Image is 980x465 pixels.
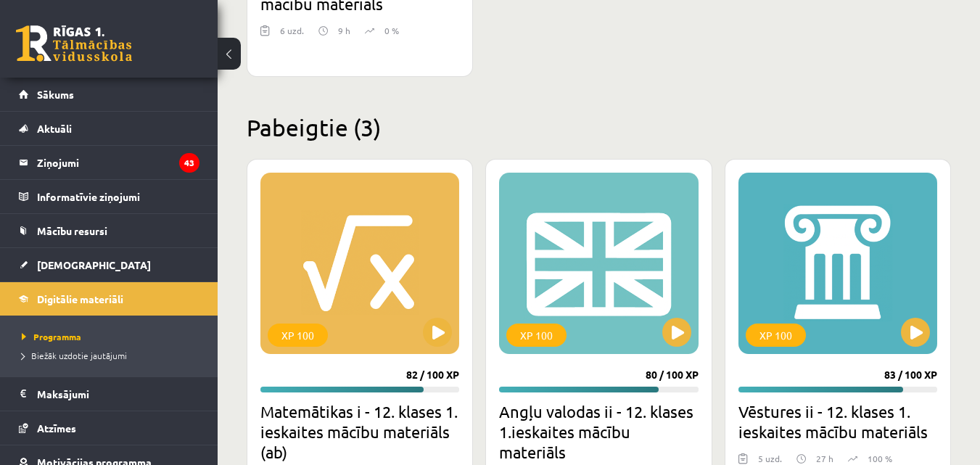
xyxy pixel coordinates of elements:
a: Programma [22,330,203,343]
h2: Angļu valodas ii - 12. klases 1.ieskaites mācību materiāls [499,401,698,462]
legend: Ziņojumi [37,146,199,179]
a: Informatīvie ziņojumi [19,180,199,213]
a: Rīgas 1. Tālmācības vidusskola [16,25,132,62]
h2: Pabeigtie (3) [247,113,951,141]
h2: Matemātikas i - 12. klases 1. ieskaites mācību materiāls (ab) [260,401,459,462]
span: Sākums [37,88,74,101]
p: 9 h [338,24,350,37]
a: Atzīmes [19,411,199,445]
a: [DEMOGRAPHIC_DATA] [19,248,199,281]
div: XP 100 [746,324,806,347]
a: Sākums [19,78,199,111]
a: Ziņojumi43 [19,146,199,179]
p: 27 h [816,452,833,465]
i: 43 [179,153,199,173]
legend: Maksājumi [37,377,199,411]
p: 100 % [868,452,892,465]
p: 0 % [384,24,399,37]
div: XP 100 [268,324,328,347]
div: 6 uzd. [280,24,304,46]
span: Biežāk uzdotie jautājumi [22,350,127,361]
div: XP 100 [506,324,567,347]
legend: Informatīvie ziņojumi [37,180,199,213]
a: Digitālie materiāli [19,282,199,316]
span: Mācību resursi [37,224,107,237]
span: Aktuāli [37,122,72,135]
span: [DEMOGRAPHIC_DATA] [37,258,151,271]
a: Maksājumi [19,377,199,411]
span: Atzīmes [37,421,76,435]
h2: Vēstures ii - 12. klases 1. ieskaites mācību materiāls [738,401,937,442]
span: Programma [22,331,81,342]
a: Biežāk uzdotie jautājumi [22,349,203,362]
a: Aktuāli [19,112,199,145]
a: Mācību resursi [19,214,199,247]
span: Digitālie materiāli [37,292,123,305]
